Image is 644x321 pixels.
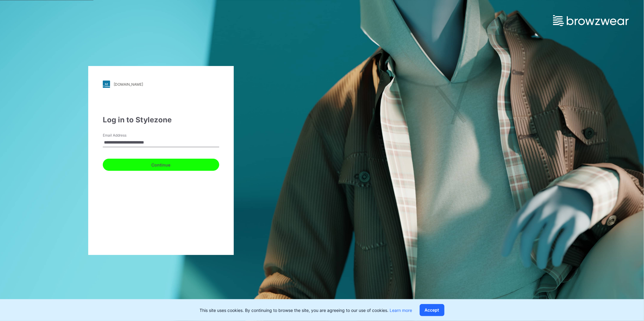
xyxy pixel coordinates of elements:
[103,133,145,138] label: Email Address
[200,307,412,313] p: This site uses cookies. By continuing to browse the site, you are agreeing to our use of cookies.
[103,114,219,125] div: Log in to Stylezone
[103,81,110,88] img: stylezone-logo.562084cfcfab977791bfbf7441f1a819.svg
[390,308,412,313] a: Learn more
[114,82,143,87] div: [DOMAIN_NAME]
[103,81,219,88] a: [DOMAIN_NAME]
[103,159,219,171] button: Continue
[420,304,444,316] button: Accept
[553,15,629,26] img: browzwear-logo.e42bd6dac1945053ebaf764b6aa21510.svg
